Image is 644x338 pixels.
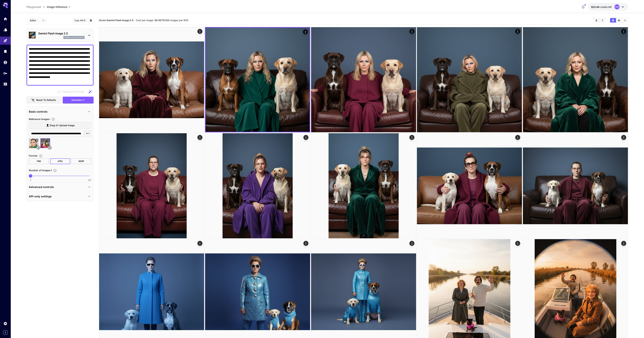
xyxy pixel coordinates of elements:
[71,158,91,164] button: WEBP
[588,3,628,11] button: $25.84281NM
[29,194,52,198] p: API-only settings
[311,27,416,132] img: 9k=
[71,98,82,102] span: Generate
[26,97,61,104] button: Reset to defaults
[515,29,520,34] div: Actions
[38,154,44,158] button: Choose the file format for the output image.
[523,27,628,132] img: 9k=
[29,183,91,191] div: Advanced controls
[29,154,38,157] span: Format :
[616,18,622,22] button: Show images in video view
[3,17,7,21] div: Home
[38,31,85,35] p: Gemini Flash Image 2.5
[417,27,522,132] img: Z
[50,158,70,164] button: JPEG
[198,135,203,140] div: Actions
[621,29,626,34] div: Actions
[72,18,88,23] button: Copy AIR ID
[198,241,203,246] div: Actions
[3,60,7,64] div: Wallet
[600,18,605,22] button: Download All
[63,90,84,94] span: Negative Prompt
[56,89,87,94] span: Negative prompts are not compatible with the selected model.
[26,5,47,9] nav: breadcrumb
[89,18,92,22] button: Add to library
[610,18,616,22] button: Show images in grid view
[29,108,91,116] div: Basic controls
[50,117,56,121] button: Upload a reference image to guide the result. This is needed for Image-to-Image or Inpainting. Su...
[417,133,522,238] img: 2Q==
[99,19,133,22] span: Model:
[3,82,7,86] div: Usage
[88,178,91,182] span: 20
[29,192,91,200] div: API-only settings
[610,18,628,23] div: Show images in grid viewShow images in video viewShow images in list view
[205,133,310,238] img: 2Q==
[29,122,91,129] label: Drag or upload image
[3,330,8,335] button: Expand sidebar
[156,19,164,22] b: 0.0273
[622,18,628,22] button: Show images in list view
[515,135,520,140] div: Actions
[409,29,414,34] div: Actions
[591,6,600,8] span: $25.84
[99,27,204,132] img: 9k=
[304,135,309,140] div: Actions
[136,19,188,22] span: Cost per image: $ (366 images per $10)
[30,19,40,22] span: Editor
[64,36,84,39] p: gemini_2_5_flash_image
[52,169,58,172] button: Specify how many images to generate in a single request. Each image generation will be charged se...
[621,135,626,140] div: Actions
[206,28,310,132] img: 9k=
[134,18,135,22] p: ·
[3,49,7,54] div: Library
[409,241,414,246] div: Actions
[409,135,414,140] div: Actions
[303,29,308,34] div: Actions
[30,178,31,182] span: 1
[593,18,606,23] div: Clear ImagesDownload All
[29,158,49,164] button: PNG
[591,5,612,9] div: $25.84281
[63,97,94,104] button: Generate
[614,4,620,9] div: NM
[3,39,7,43] div: Playground
[107,19,133,22] b: Gemini Flash Image 2.5
[29,185,54,189] p: Advanced controls
[198,29,203,34] div: Actions
[515,241,520,246] div: Actions
[304,241,309,246] div: Actions
[29,110,47,114] p: Basic controls
[523,133,628,238] img: 9k=
[29,169,52,172] span: Number of images : 1
[29,30,91,40] div: Gemini Flash Image 2.5gemini_2_5_flash_image
[50,123,75,128] span: Drag or upload image
[621,241,626,246] div: Actions
[29,118,50,120] span: Reference Images :
[47,5,67,9] span: Image Inference
[3,321,7,326] div: Settings
[3,71,7,75] div: API Keys
[3,28,7,32] div: Models
[99,133,204,238] img: Z
[26,5,41,9] a: Playground
[311,133,416,238] img: 9k=
[600,6,612,8] span: credits left
[594,18,599,22] button: Clear Images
